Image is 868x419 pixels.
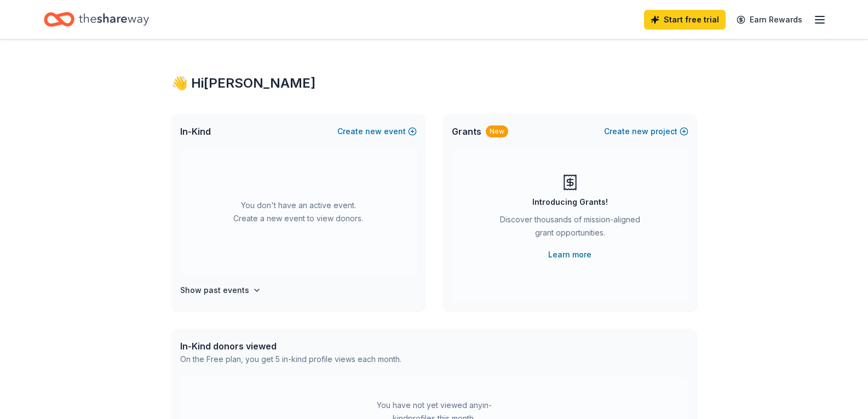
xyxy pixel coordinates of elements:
[486,125,508,137] div: New
[496,213,645,244] div: Discover thousands of mission-aligned grant opportunities.
[632,125,648,138] span: new
[452,125,481,138] span: Grants
[171,74,697,92] div: 👋 Hi [PERSON_NAME]
[365,125,382,138] span: new
[548,248,591,261] a: Learn more
[44,7,149,32] a: Home
[532,196,608,209] div: Introducing Grants!
[180,340,401,353] div: In-Kind donors viewed
[180,149,417,275] div: You don't have an active event. Create a new event to view donors.
[644,10,726,30] a: Start free trial
[180,353,401,366] div: On the Free plan, you get 5 in-kind profile views each month.
[180,284,249,297] h4: Show past events
[604,125,688,138] button: Createnewproject
[337,125,417,138] button: Createnewevent
[730,10,809,30] a: Earn Rewards
[180,125,211,138] span: In-Kind
[180,284,261,297] button: Show past events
